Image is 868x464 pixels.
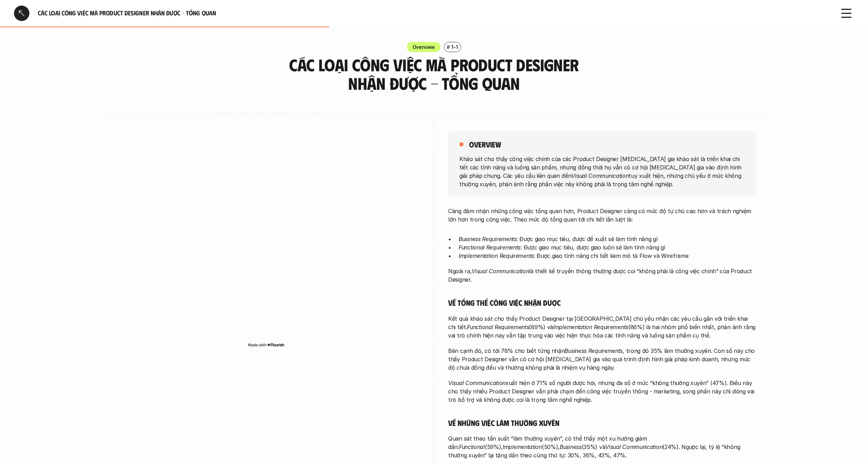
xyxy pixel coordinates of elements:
em: Business Requirements [565,347,623,354]
h6: Các loại công việc mà Product Designer nhận được - Tổng quan [38,9,830,17]
em: Implementation [503,443,542,450]
p: : Được giao tính năng chi tiết kèm mô tả Flow và Wireframe [459,252,756,260]
em: Visual Communication [571,172,629,179]
em: Visual Communication [472,268,529,275]
p: Bên cạnh đó, có tới 78% cho biết từng nhận , trong đó 35% làm thường xuyên. Con số này cho thấy P... [448,347,756,372]
em: Functional [459,443,485,450]
p: Ngoài ra, là thiết kế truyền thông thường được coi “không phải là công việc chính” của Product De... [448,267,756,284]
em: Functional Requirements [467,324,529,331]
p: Càng đảm nhận những công việc tổng quan hơn, Product Designer càng có mức độ tự chủ cao hơn và tr... [448,207,756,224]
img: Made with Flourish [248,342,285,348]
p: Quan sát theo tần suất “làm thường xuyên”, có thể thấy một xu hướng giảm dần: (59%), (50%), (35%)... [448,434,756,459]
h5: Về những việc làm thường xuyên [448,418,756,428]
p: Khảo sát cho thấy công việc chính của các Product Designer [MEDICAL_DATA] gia khảo sát là triển k... [459,154,745,188]
p: Kết quả khảo sát cho thấy Product Designer tại [GEOGRAPHIC_DATA] chủ yếu nhận các yêu cầu gắn với... [448,314,756,340]
h3: Các loại công việc mà Product Designer nhận được - Tổng quan [286,56,583,93]
p: : Được giao mục tiêu, được giao luôn sẽ làm tính năng gì [459,243,756,252]
h5: Về tổng thể công việc nhận được [448,298,756,307]
p: Overview [413,43,435,51]
em: Business Requirements [459,235,517,242]
em: Implementation Requirements [459,252,534,259]
h6: # [447,44,450,50]
em: Visual Communication [448,379,505,386]
p: 1-1 [451,43,458,51]
em: Functional Requirements [459,244,521,251]
em: Visual Communication [605,443,662,450]
iframe: Interactive or visual content [113,131,420,341]
em: Implementation Requirements [553,324,628,331]
p: : Được giao mục tiêu, được đề xuất sẽ làm tính năng gì [459,235,756,243]
em: Business [560,443,582,450]
p: xuất hiện ở 71% số người được hỏi, nhưng đa số ở mức “không thường xuyên” (47%). Điều này cho thấ... [448,379,756,404]
h5: overview [469,139,501,149]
